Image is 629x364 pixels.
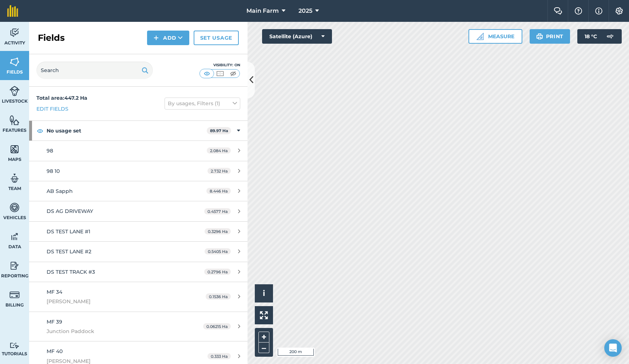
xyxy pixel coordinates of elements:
[36,105,68,113] a: Edit fields
[9,27,20,38] img: svg+xml;base64,PD94bWwgdmVyc2lvbj0iMS4wIiBlbmNvZGluZz0idXRmLTgiPz4KPCEtLSBHZW5lcmF0b3I6IEFkb2JlIE...
[47,168,60,174] span: 98 10
[47,147,53,154] span: 98
[204,208,231,214] span: 0.4577 Ha
[9,202,20,213] img: svg+xml;base64,PD94bWwgdmVyc2lvbj0iMS4wIiBlbmNvZGluZz0idXRmLTgiPz4KPCEtLSBHZW5lcmF0b3I6IEFkb2JlIE...
[258,332,269,343] button: +
[298,7,312,15] span: 2025
[9,115,20,126] img: svg+xml;base64,PHN2ZyB4bWxucz0iaHR0cDovL3d3dy53My5vcmcvMjAwMC9zdmciIHdpZHRoPSI1NiIgaGVpZ2h0PSI2MC...
[203,323,231,329] span: 0.06215 Ha
[9,260,20,271] img: svg+xml;base64,PD94bWwgdmVyc2lvbj0iMS4wIiBlbmNvZGluZz0idXRmLTgiPz4KPCEtLSBHZW5lcmF0b3I6IEFkb2JlIE...
[47,228,90,235] span: DS TEST LANE #1
[205,248,231,254] span: 0.5405 Ha
[47,248,91,255] span: DS TEST LANE #2
[29,242,248,261] a: DS TEST LANE #20.5405 Ha
[47,289,62,295] span: MF 34
[595,7,602,15] img: svg+xml;base64,PHN2ZyB4bWxucz0iaHR0cDovL3d3dy53My5vcmcvMjAwMC9zdmciIHdpZHRoPSIxNyIgaGVpZ2h0PSIxNy...
[210,128,228,133] strong: 89.97 Ha
[258,343,269,353] button: –
[206,188,231,194] span: 8.446 Ha
[29,141,248,161] a: 982.084 Ha
[194,31,239,45] a: Set usage
[206,293,231,300] span: 0.1536 Ha
[9,86,20,96] img: svg+xml;base64,PD94bWwgdmVyc2lvbj0iMS4wIiBlbmNvZGluZz0idXRmLTgiPz4KPCEtLSBHZW5lcmF0b3I6IEFkb2JlIE...
[199,62,240,68] div: Visibility: On
[29,312,248,341] a: MF 39Junction Paddock0.06215 Ha
[468,29,522,44] button: Measure
[29,201,248,221] a: DS AG DRIVEWAY0.4577 Ha
[47,269,95,275] span: DS TEST TRACK #3
[9,144,20,155] img: svg+xml;base64,PHN2ZyB4bWxucz0iaHR0cDovL3d3dy53My5vcmcvMjAwMC9zdmciIHdpZHRoPSI1NiIgaGVpZ2h0PSI2MC...
[215,70,225,77] img: svg+xml;base64,PHN2ZyB4bWxucz0iaHR0cDovL3d3dy53My5vcmcvMjAwMC9zdmciIHdpZHRoPSI1MCIgaGVpZ2h0PSI0MC...
[204,269,231,275] span: 0.2796 Ha
[262,29,332,44] button: Satellite (Azure)
[47,208,93,214] span: DS AG DRIVEWAY
[142,66,149,75] img: svg+xml;base64,PHN2ZyB4bWxucz0iaHR0cDovL3d3dy53My5vcmcvMjAwMC9zdmciIHdpZHRoPSIxOSIgaGVpZ2h0PSIyNC...
[9,231,20,242] img: svg+xml;base64,PD94bWwgdmVyc2lvbj0iMS4wIiBlbmNvZGluZz0idXRmLTgiPz4KPCEtLSBHZW5lcmF0b3I6IEFkb2JlIE...
[263,289,265,298] span: i
[47,327,183,335] span: Junction Paddock
[9,342,20,349] img: svg+xml;base64,PD94bWwgdmVyc2lvbj0iMS4wIiBlbmNvZGluZz0idXRmLTgiPz4KPCEtLSBHZW5lcmF0b3I6IEFkb2JlIE...
[585,29,597,44] span: 18 ° C
[47,121,207,141] strong: No usage set
[207,168,231,174] span: 2.732 Ha
[38,32,65,44] h2: Fields
[29,181,248,201] a: AB Sapph8.446 Ha
[47,297,183,305] span: [PERSON_NAME]
[604,339,622,357] div: Open Intercom Messenger
[207,353,231,359] span: 0.333 Ha
[603,29,617,44] img: svg+xml;base64,PD94bWwgdmVyc2lvbj0iMS4wIiBlbmNvZGluZz0idXRmLTgiPz4KPCEtLSBHZW5lcmF0b3I6IEFkb2JlIE...
[37,126,43,135] img: svg+xml;base64,PHN2ZyB4bWxucz0iaHR0cDovL3d3dy53My5vcmcvMjAwMC9zdmciIHdpZHRoPSIxOCIgaGVpZ2h0PSIyNC...
[205,228,231,234] span: 0.3296 Ha
[260,311,268,319] img: Four arrows, one pointing top left, one top right, one bottom right and the last bottom left
[47,348,63,355] span: MF 40
[29,161,248,181] a: 98 102.732 Ha
[36,95,87,101] strong: Total area : 447.2 Ha
[207,147,231,154] span: 2.084 Ha
[202,70,211,77] img: svg+xml;base64,PHN2ZyB4bWxucz0iaHR0cDovL3d3dy53My5vcmcvMjAwMC9zdmciIHdpZHRoPSI1MCIgaGVpZ2h0PSI0MC...
[574,7,583,15] img: A question mark icon
[554,7,562,15] img: Two speech bubbles overlapping with the left bubble in the forefront
[7,5,18,17] img: fieldmargin Logo
[229,70,238,77] img: svg+xml;base64,PHN2ZyB4bWxucz0iaHR0cDovL3d3dy53My5vcmcvMjAwMC9zdmciIHdpZHRoPSI1MCIgaGVpZ2h0PSI0MC...
[615,7,624,15] img: A cog icon
[165,98,240,109] button: By usages, Filters (1)
[530,29,570,44] button: Print
[47,318,62,325] span: MF 39
[255,284,273,302] button: i
[536,32,543,41] img: svg+xml;base64,PHN2ZyB4bWxucz0iaHR0cDovL3d3dy53My5vcmcvMjAwMC9zdmciIHdpZHRoPSIxOSIgaGVpZ2h0PSIyNC...
[36,62,153,79] input: Search
[9,289,20,300] img: svg+xml;base64,PD94bWwgdmVyc2lvbj0iMS4wIiBlbmNvZGluZz0idXRmLTgiPz4KPCEtLSBHZW5lcmF0b3I6IEFkb2JlIE...
[246,7,279,15] span: Main Farm
[29,262,248,282] a: DS TEST TRACK #30.2796 Ha
[9,173,20,184] img: svg+xml;base64,PD94bWwgdmVyc2lvbj0iMS4wIiBlbmNvZGluZz0idXRmLTgiPz4KPCEtLSBHZW5lcmF0b3I6IEFkb2JlIE...
[29,121,248,141] div: No usage set89.97 Ha
[147,31,189,45] button: Add
[29,222,248,241] a: DS TEST LANE #10.3296 Ha
[9,56,20,67] img: svg+xml;base64,PHN2ZyB4bWxucz0iaHR0cDovL3d3dy53My5vcmcvMjAwMC9zdmciIHdpZHRoPSI1NiIgaGVpZ2h0PSI2MC...
[47,188,73,194] span: AB Sapph
[476,33,484,40] img: Ruler icon
[154,33,159,42] img: svg+xml;base64,PHN2ZyB4bWxucz0iaHR0cDovL3d3dy53My5vcmcvMjAwMC9zdmciIHdpZHRoPSIxNCIgaGVpZ2h0PSIyNC...
[577,29,622,44] button: 18 °C
[29,282,248,312] a: MF 34[PERSON_NAME]0.1536 Ha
